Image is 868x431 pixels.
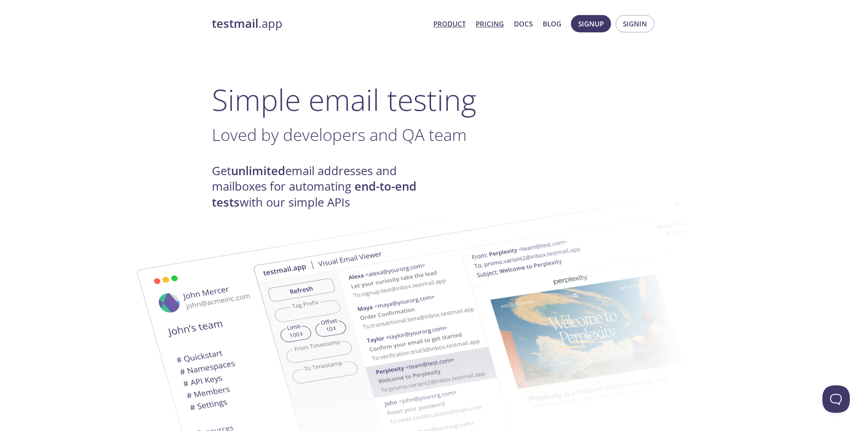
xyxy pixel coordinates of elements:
[212,16,426,31] a: testmail.app
[543,18,561,30] a: Blog
[433,18,466,30] a: Product
[231,163,285,179] strong: unlimited
[212,178,416,210] strong: end-to-end tests
[212,82,657,117] h1: Simple email testing
[571,15,611,32] button: Signup
[212,16,258,31] strong: testmail
[212,123,467,146] span: Loved by developers and QA team
[212,163,434,210] h4: Get email addresses and mailboxes for automating with our simple APIs
[578,18,604,30] span: Signup
[822,385,850,413] iframe: Help Scout Beacon - Open
[514,18,533,30] a: Docs
[616,15,654,32] button: Signin
[476,18,504,30] a: Pricing
[623,18,647,30] span: Signin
